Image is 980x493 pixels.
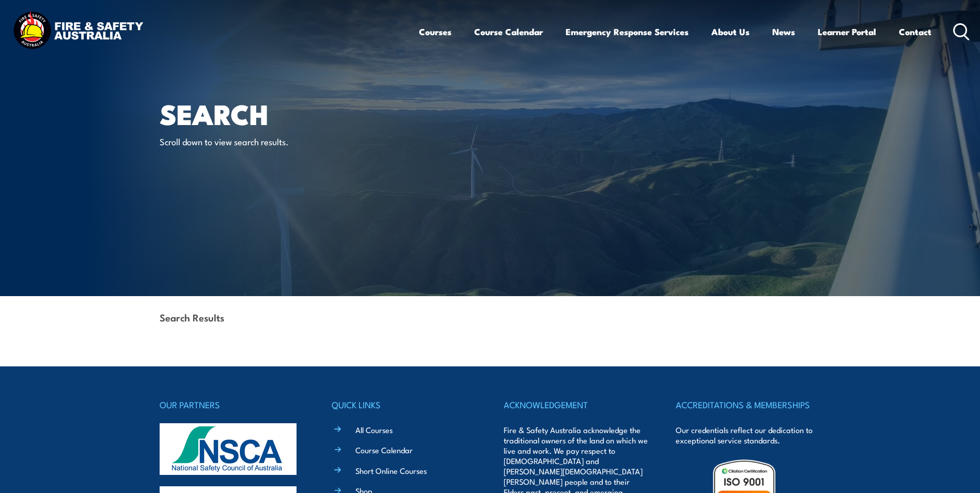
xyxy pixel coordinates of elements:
h4: QUICK LINKS [332,397,476,412]
strong: Search Results [160,310,224,324]
p: Our credentials reflect our dedication to exceptional service standards. [676,425,820,445]
a: Emergency Response Services [566,18,689,45]
a: About Us [711,18,750,45]
a: All Courses [355,424,393,435]
a: Course Calendar [355,444,413,455]
img: nsca-logo-footer [160,423,297,475]
p: Scroll down to view search results. [160,135,348,147]
a: Course Calendar [474,18,543,45]
a: Contact [899,18,931,45]
a: Short Online Courses [355,465,427,476]
h4: ACKNOWLEDGEMENT [504,397,648,412]
h4: ACCREDITATIONS & MEMBERSHIPS [676,397,820,412]
h1: Search [160,101,415,126]
a: Learner Portal [818,18,876,45]
a: Courses [419,18,452,45]
a: News [772,18,795,45]
h4: OUR PARTNERS [160,397,304,412]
